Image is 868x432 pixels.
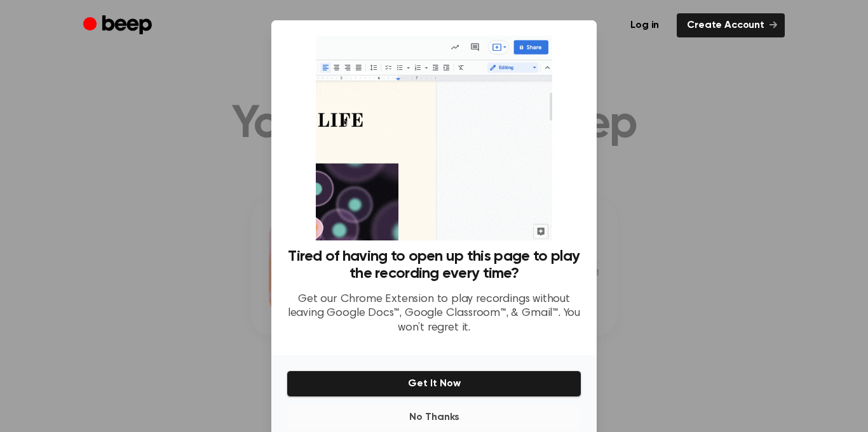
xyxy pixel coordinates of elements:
[677,13,785,37] a: Create Account
[287,292,581,336] p: Get our Chrome Extension to play recordings without leaving Google Docs™, Google Classroom™, & Gm...
[620,13,669,37] a: Log in
[83,13,155,38] a: Beep
[287,370,581,397] button: Get It Now
[316,36,552,240] img: Beep extension in action
[287,248,581,282] h3: Tired of having to open up this page to play the recording every time?
[287,405,581,430] button: No Thanks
